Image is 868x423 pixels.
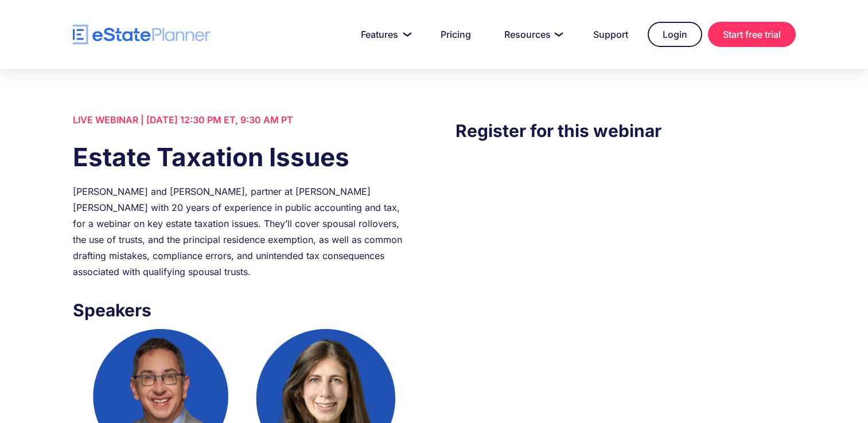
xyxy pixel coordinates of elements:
[347,23,421,46] a: Features
[427,23,485,46] a: Pricing
[708,22,796,47] a: Start free trial
[73,297,412,323] h3: Speakers
[73,183,412,280] div: [PERSON_NAME] and [PERSON_NAME], partner at [PERSON_NAME] [PERSON_NAME] with 20 years of experien...
[456,167,795,362] iframe: Form 0
[648,22,702,47] a: Login
[73,25,211,45] a: home
[491,23,574,46] a: Resources
[456,117,795,144] h3: Register for this webinar
[73,112,412,128] div: LIVE WEBINAR | [DATE] 12:30 PM ET, 9:30 AM PT
[579,23,642,46] a: Support
[73,139,412,175] h1: Estate Taxation Issues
